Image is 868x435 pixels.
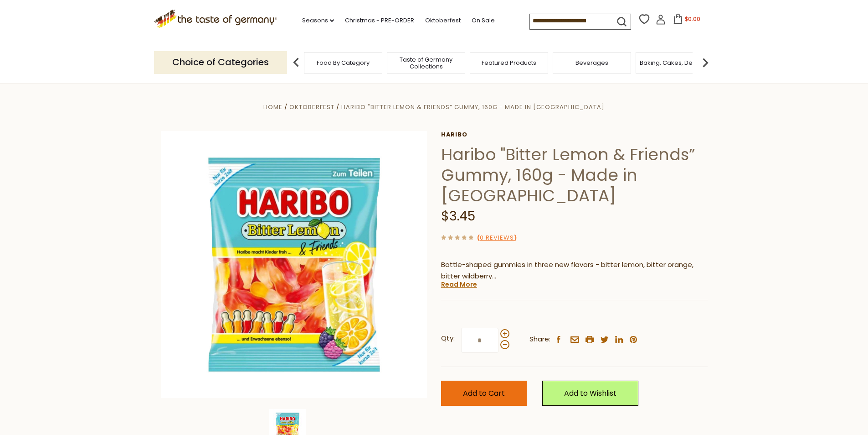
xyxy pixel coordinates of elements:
img: Haribo Bitter Lemon & Friends [161,131,427,398]
a: Baking, Cakes, Desserts [640,59,710,66]
p: Choice of Categories [154,51,287,73]
a: Food By Category [317,59,370,66]
span: $3.45 [441,207,475,225]
input: Qty: [461,328,498,353]
a: Oktoberfest [425,16,461,26]
p: Bottle-shaped gummies in three new flavors - bitter lemon, bitter orange, bitter wildberry [441,259,708,282]
a: Haribo [441,131,708,138]
a: Seasons [302,16,334,26]
span: Share: [529,334,550,345]
button: $0.00 [668,14,706,27]
a: Haribo "Bitter Lemon & Friends” Gummy, 160g - Made in [GEOGRAPHIC_DATA] [341,103,605,111]
a: Home [263,103,282,111]
a: On Sale [472,16,495,26]
a: Featured Products [482,59,536,66]
a: Add to Wishlist [542,381,638,406]
a: Taste of Germany Collections [390,56,462,70]
span: $0.00 [685,15,700,23]
a: Christmas - PRE-ORDER [345,16,414,26]
a: Read More [441,280,477,289]
a: Oktoberfest [289,103,334,111]
button: Add to Cart [441,381,527,406]
a: 0 Reviews [480,233,514,243]
span: ( ) [477,233,517,242]
span: Add to Cart [463,388,505,398]
h1: Haribo "Bitter Lemon & Friends” Gummy, 160g - Made in [GEOGRAPHIC_DATA] [441,144,708,206]
a: Beverages [575,59,608,66]
img: previous arrow [287,53,305,72]
strong: Qty: [441,333,455,344]
img: next arrow [696,53,714,72]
